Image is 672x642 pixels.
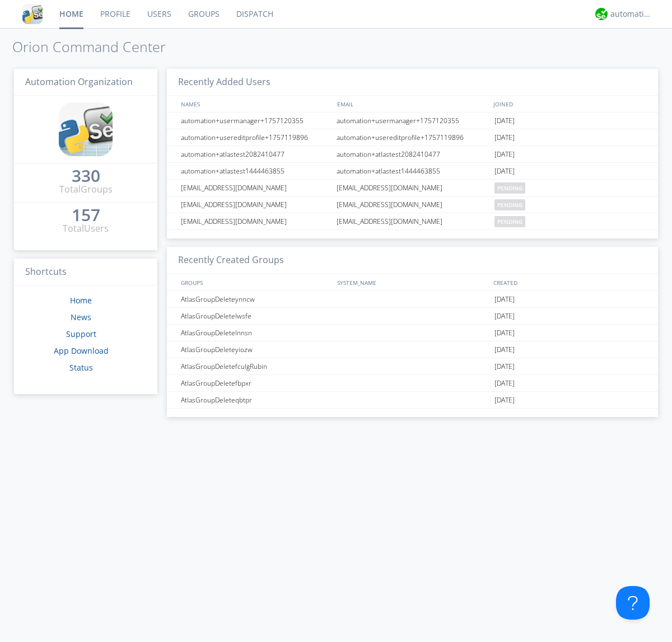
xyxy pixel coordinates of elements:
[334,163,492,179] div: automation+atlastest1444463855
[72,170,100,181] div: 330
[178,341,333,358] div: AtlasGroupDeleteyiozw
[167,163,658,180] a: automation+atlastest1444463855automation+atlastest1444463855[DATE]
[334,146,492,162] div: automation+atlastest2082410477
[59,102,113,156] img: cddb5a64eb264b2086981ab96f4c1ba7
[69,362,93,373] a: Status
[494,216,525,227] span: pending
[178,392,333,408] div: AtlasGroupDeleteqbtpr
[178,180,333,196] div: [EMAIL_ADDRESS][DOMAIN_NAME]
[494,341,515,358] span: [DATE]
[167,247,658,274] h3: Recently Created Groups
[59,183,113,196] div: Total Groups
[14,259,157,286] h3: Shortcuts
[491,274,647,290] div: CREATED
[334,196,492,213] div: [EMAIL_ADDRESS][DOMAIN_NAME]
[494,163,515,180] span: [DATE]
[178,113,333,129] div: automation+usermanager+1757120355
[167,308,658,325] a: AtlasGroupDeletelwsfe[DATE]
[167,69,658,96] h3: Recently Added Users
[595,8,608,20] img: d2d01cd9b4174d08988066c6d424eccd
[494,291,515,308] span: [DATE]
[167,146,658,163] a: automation+atlastest2082410477automation+atlastest2082410477[DATE]
[25,76,133,88] span: Automation Organization
[616,586,650,620] iframe: Toggle Customer Support
[494,146,515,163] span: [DATE]
[178,213,333,229] div: [EMAIL_ADDRESS][DOMAIN_NAME]
[178,291,333,307] div: AtlasGroupDeleteynncw
[167,358,658,375] a: AtlasGroupDeletefculgRubin[DATE]
[334,113,492,129] div: automation+usermanager+1757120355
[71,312,91,322] a: News
[72,209,100,222] a: 157
[167,113,658,129] a: automation+usermanager+1757120355automation+usermanager+1757120355[DATE]
[334,129,492,146] div: automation+usereditprofile+1757119896
[494,392,515,409] span: [DATE]
[167,375,658,392] a: AtlasGroupDeletefbpxr[DATE]
[334,96,491,112] div: EMAIL
[167,325,658,341] a: AtlasGroupDeletelnnsn[DATE]
[178,146,333,162] div: automation+atlastest2082410477
[494,182,525,194] span: pending
[334,180,492,196] div: [EMAIL_ADDRESS][DOMAIN_NAME]
[54,345,109,356] a: App Download
[178,358,333,374] div: AtlasGroupDeletefculgRubin
[167,129,658,146] a: automation+usereditprofile+1757119896automation+usereditprofile+1757119896[DATE]
[66,329,96,339] a: Support
[167,341,658,358] a: AtlasGroupDeleteyiozw[DATE]
[491,96,647,112] div: JOINED
[178,163,333,179] div: automation+atlastest1444463855
[72,170,100,183] a: 330
[494,358,515,375] span: [DATE]
[494,199,525,210] span: pending
[178,308,333,324] div: AtlasGroupDeletelwsfe
[167,392,658,409] a: AtlasGroupDeleteqbtpr[DATE]
[167,291,658,308] a: AtlasGroupDeleteynncw[DATE]
[22,4,43,24] img: cddb5a64eb264b2086981ab96f4c1ba7
[178,129,333,146] div: automation+usereditprofile+1757119896
[494,325,515,341] span: [DATE]
[334,213,492,229] div: [EMAIL_ADDRESS][DOMAIN_NAME]
[334,274,491,290] div: SYSTEM_NAME
[70,295,92,306] a: Home
[610,8,652,20] div: automation+atlas
[167,213,658,230] a: [EMAIL_ADDRESS][DOMAIN_NAME][EMAIL_ADDRESS][DOMAIN_NAME]pending
[494,113,515,129] span: [DATE]
[178,325,333,341] div: AtlasGroupDeletelnnsn
[167,196,658,213] a: [EMAIL_ADDRESS][DOMAIN_NAME][EMAIL_ADDRESS][DOMAIN_NAME]pending
[167,180,658,196] a: [EMAIL_ADDRESS][DOMAIN_NAME][EMAIL_ADDRESS][DOMAIN_NAME]pending
[63,222,109,235] div: Total Users
[178,375,333,391] div: AtlasGroupDeletefbpxr
[178,274,332,290] div: GROUPS
[178,196,333,213] div: [EMAIL_ADDRESS][DOMAIN_NAME]
[494,129,515,146] span: [DATE]
[494,308,515,325] span: [DATE]
[494,375,515,392] span: [DATE]
[178,96,332,112] div: NAMES
[72,209,100,221] div: 157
